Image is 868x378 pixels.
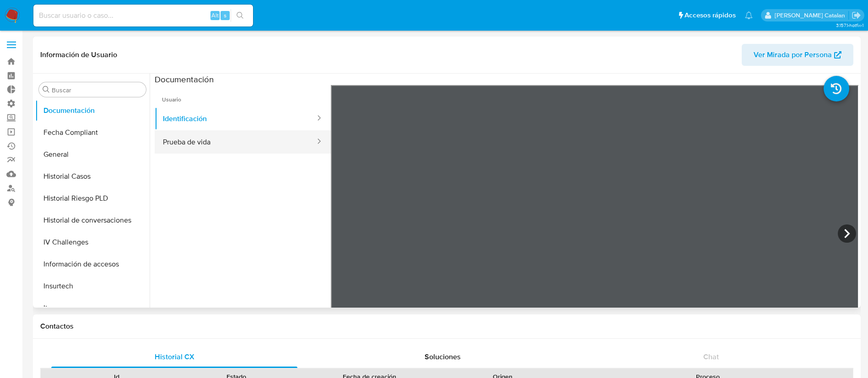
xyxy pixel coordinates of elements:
button: Items [35,297,150,319]
input: Buscar usuario o caso... [33,10,253,21]
span: Alt [211,11,219,20]
a: Notificaciones [745,11,753,19]
button: Buscar [43,86,50,93]
button: search-icon [231,9,249,22]
button: Insurtech [35,275,150,297]
p: rociodaniela.benavidescatalan@mercadolibre.cl [775,11,848,20]
span: Chat [703,351,719,362]
button: Historial Riesgo PLD [35,187,150,209]
span: Ver Mirada por Persona [754,44,832,66]
a: Salir [852,11,861,20]
button: General [35,144,150,165]
span: s [224,11,226,20]
button: Historial de conversaciones [35,209,150,231]
h1: Información de Usuario [40,50,117,59]
button: Historial Casos [35,165,150,187]
span: Soluciones [425,351,461,362]
button: Fecha Compliant [35,122,150,144]
span: Historial CX [155,351,194,362]
button: Información de accesos [35,253,150,275]
h1: Contactos [40,322,853,331]
button: Ver Mirada por Persona [742,44,853,66]
span: Accesos rápidos [685,11,736,20]
button: Documentación [35,100,150,122]
input: Buscar [52,86,142,94]
button: IV Challenges [35,231,150,253]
